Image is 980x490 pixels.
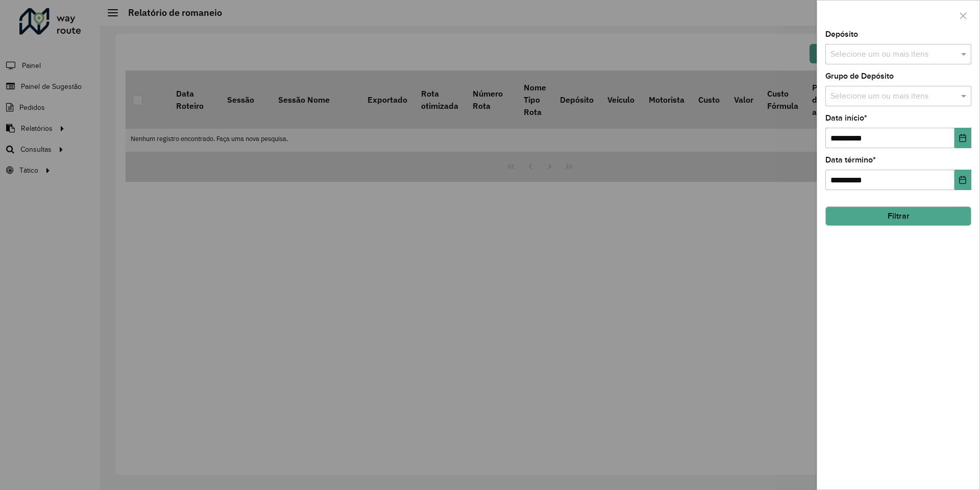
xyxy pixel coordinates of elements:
label: Depósito [825,28,858,40]
button: Choose Date [954,128,971,148]
label: Grupo de Depósito [825,70,894,82]
button: Choose Date [954,170,971,190]
button: Filtrar [825,206,971,226]
label: Data início [825,112,867,124]
label: Data término [825,154,876,166]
